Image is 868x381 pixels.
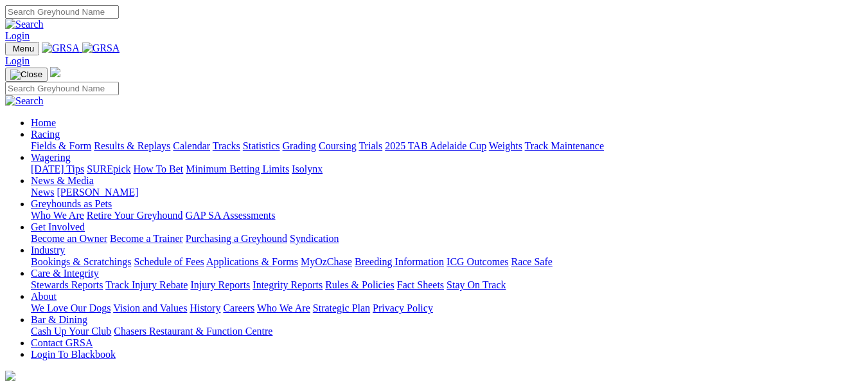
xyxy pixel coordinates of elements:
[31,117,56,128] a: Home
[5,371,15,381] img: logo-grsa-white.png
[31,187,863,198] div: News & Media
[87,210,183,221] a: Retire Your Greyhound
[31,140,91,151] a: Fields & Form
[31,233,107,244] a: Become an Owner
[31,314,87,325] a: Bar & Dining
[31,349,116,360] a: Login To Blackbook
[110,233,183,244] a: Become a Trainer
[5,19,44,30] img: Search
[57,187,138,198] a: [PERSON_NAME]
[397,279,444,290] a: Fact Sheets
[113,302,187,313] a: Vision and Values
[82,42,120,54] img: GRSA
[31,245,65,256] a: Industry
[31,302,863,314] div: About
[5,42,39,55] button: Toggle navigation
[31,210,863,221] div: Greyhounds as Pets
[50,67,60,77] img: logo-grsa-white.png
[257,302,310,313] a: Who We Are
[5,68,48,82] button: Toggle navigation
[373,302,433,313] a: Privacy Policy
[186,163,289,174] a: Minimum Betting Limits
[283,140,316,151] a: Grading
[290,233,339,244] a: Syndication
[31,291,57,302] a: About
[31,175,94,186] a: News & Media
[243,140,280,151] a: Statistics
[489,140,522,151] a: Weights
[223,302,254,313] a: Careers
[31,326,863,337] div: Bar & Dining
[42,42,80,54] img: GRSA
[31,279,863,291] div: Care & Integrity
[213,140,240,151] a: Tracks
[447,279,506,290] a: Stay On Track
[5,95,44,107] img: Search
[173,140,210,151] a: Calendar
[31,233,863,245] div: Get Involved
[385,140,486,151] a: 2025 TAB Adelaide Cup
[31,129,60,140] a: Racing
[313,302,370,313] a: Strategic Plan
[5,5,119,19] input: Search
[114,326,272,337] a: Chasers Restaurant & Function Centre
[355,256,444,267] a: Breeding Information
[511,256,552,267] a: Race Safe
[31,163,863,175] div: Wagering
[31,163,84,174] a: [DATE] Tips
[87,163,130,174] a: SUREpick
[292,163,323,174] a: Isolynx
[105,279,188,290] a: Track Injury Rebate
[5,55,30,66] a: Login
[31,268,99,279] a: Care & Integrity
[31,140,863,152] div: Racing
[5,82,119,95] input: Search
[31,279,103,290] a: Stewards Reports
[31,221,85,232] a: Get Involved
[186,233,287,244] a: Purchasing a Greyhound
[325,279,394,290] a: Rules & Policies
[525,140,604,151] a: Track Maintenance
[31,187,54,198] a: News
[190,279,250,290] a: Injury Reports
[31,256,131,267] a: Bookings & Scratchings
[5,30,30,41] a: Login
[206,256,298,267] a: Applications & Forms
[319,140,357,151] a: Coursing
[186,210,276,221] a: GAP SA Assessments
[31,198,112,209] a: Greyhounds as Pets
[31,302,111,313] a: We Love Our Dogs
[134,163,184,174] a: How To Bet
[301,256,352,267] a: MyOzChase
[31,337,93,348] a: Contact GRSA
[10,70,42,80] img: Close
[447,256,508,267] a: ICG Outcomes
[31,210,84,221] a: Who We Are
[134,256,204,267] a: Schedule of Fees
[190,302,220,313] a: History
[252,279,323,290] a: Integrity Reports
[13,44,34,53] span: Menu
[94,140,170,151] a: Results & Replays
[31,326,111,337] a: Cash Up Your Club
[31,152,71,163] a: Wagering
[359,140,382,151] a: Trials
[31,256,863,268] div: Industry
